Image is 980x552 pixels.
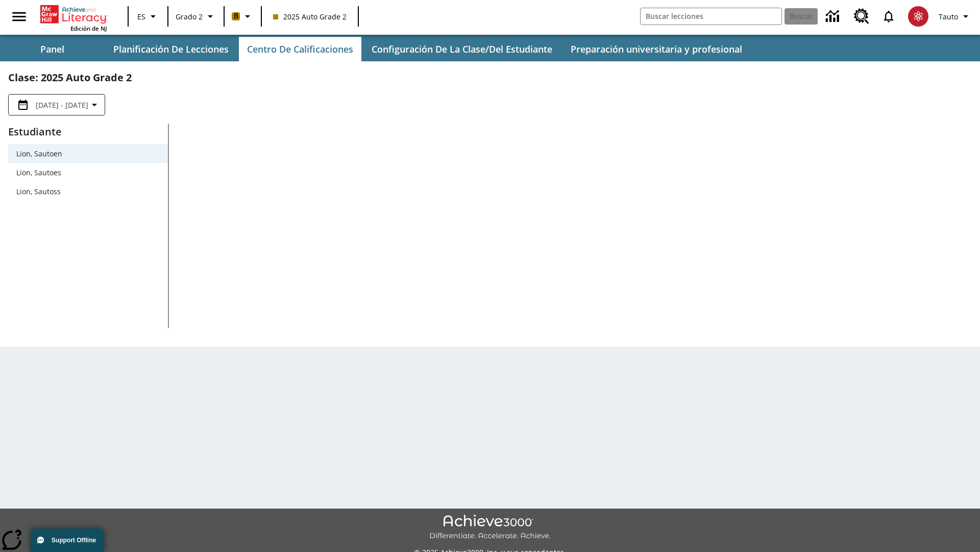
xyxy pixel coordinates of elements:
[935,7,976,26] button: Perfil/Configuración
[939,11,958,22] span: Tauto
[8,182,168,201] div: Lion, Sautoss
[137,11,145,22] span: ES
[40,4,107,25] a: Portada
[273,11,347,22] span: 2025 Auto Grade 2
[52,537,96,544] span: Support Offline
[234,10,238,22] span: B
[16,186,160,197] span: Lion, Sautoss
[228,7,258,26] button: Boost El color de la clase es anaranjado claro. Cambiar el color de la clase.
[8,70,972,86] h2: Clase : 2025 Auto Grade 2
[31,528,104,552] button: Support Offline
[1,37,103,61] button: Panel
[176,11,203,22] span: Grado 2
[562,37,750,61] button: Preparación universitaria y profesional
[16,167,160,178] span: Lion, Sautoes
[875,3,902,30] a: Notificaciones
[171,7,220,26] button: Grado: Grado 2, Elige un grado
[820,3,848,31] a: Centro de información
[848,3,875,30] a: Centro de recursos, Se abrirá en una pestaña nueva.
[36,100,88,110] span: [DATE] - [DATE]
[88,99,101,111] svg: Collapse Date Range Filter
[105,37,237,61] button: Planificación de lecciones
[13,99,101,111] button: Seleccione el intervalo de fechas opción del menú
[70,25,107,32] span: Edición de NJ
[4,2,34,32] button: Abrir el menú lateral
[641,8,781,25] input: Buscar campo
[8,163,168,182] div: Lion, Sautoes
[16,148,160,159] span: Lion, Sautoen
[40,3,107,32] div: Portada
[429,515,551,541] img: Achieve3000 Differentiate Accelerate Achieve
[8,124,168,140] p: Estudiante
[902,3,935,30] button: Escoja un nuevo avatar
[363,37,560,61] button: Configuración de la clase/del estudiante
[132,7,164,26] button: Lenguaje: ES, Selecciona un idioma
[8,144,168,163] div: Lion, Sautoen
[908,6,928,27] img: avatar image
[239,37,361,61] button: Centro de calificaciones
